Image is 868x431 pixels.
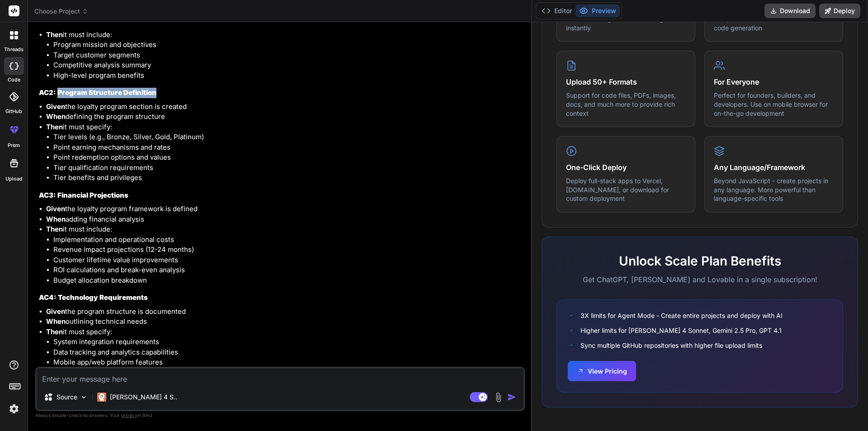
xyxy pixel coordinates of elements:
[53,265,523,275] li: ROI calculations and break-even analysis
[46,307,523,317] li: the program structure is documented
[566,76,686,87] h4: Upload 50+ Formats
[46,30,63,39] strong: Then
[35,411,525,420] p: Always double-check its answers. Your in Bind
[5,175,23,183] label: Upload
[53,71,523,81] li: High-level program benefits
[80,393,88,401] img: Pick Models
[46,122,523,183] li: it must specify:
[566,176,686,203] p: Deploy full-stack apps to Vercel, [DOMAIN_NAME], or download for custom deployment
[6,401,22,417] img: settings
[493,392,504,403] img: attachment
[97,393,106,402] img: Claude 4 Sonnet
[764,4,816,18] button: Download
[46,327,523,388] li: it must specify:
[46,204,65,213] strong: Given
[714,176,834,203] p: Beyond JavaScript - create projects in any language. More powerful than language-specific tools
[53,142,523,153] li: Point earning mechanisms and rates
[8,76,20,84] label: code
[46,317,523,327] li: outlining technical needs
[34,7,88,16] span: Choose Project
[538,5,576,17] button: Editor
[580,326,782,335] span: Higher limits for [PERSON_NAME] 4 Sonnet, Gemini 2.5 Pro, GPT 4.1
[53,347,523,358] li: Data tracking and analytics capabilities
[46,112,523,122] li: defining the program structure
[557,251,843,270] h2: Unlock Scale Plan Benefits
[53,40,523,50] li: Program mission and objectives
[53,50,523,61] li: Target customer segments
[46,214,523,225] li: adding financial analysis
[46,225,63,233] strong: Then
[576,5,620,17] button: Preview
[46,204,523,214] li: the loyalty program framework is defined
[110,393,177,402] p: [PERSON_NAME] 4 S..
[53,60,523,71] li: Competitive analysis summary
[5,108,22,115] label: GitHub
[53,152,523,163] li: Point redemption options and values
[46,224,523,285] li: it must include:
[714,91,834,118] p: Perfect for founders, builders, and developers. Use on mobile browser for on-the-go development
[53,275,523,286] li: Budget allocation breakdown
[46,215,66,223] strong: When
[46,123,63,131] strong: Then
[53,235,523,245] li: Implementation and operational costs
[714,76,834,87] h4: For Everyone
[8,142,20,149] label: prem
[507,393,516,402] img: icon
[557,274,843,285] p: Get ChatGPT, [PERSON_NAME] and Lovable in a single subscription!
[53,245,523,255] li: Revenue impact projections (12-24 months)
[57,393,77,402] p: Source
[4,46,24,53] label: threads
[580,341,762,350] span: Sync multiple GitHub repositories with higher file upload limits
[46,307,65,316] strong: Given
[714,162,834,173] h4: Any Language/Framework
[39,191,128,199] strong: AC3: Financial Projections
[46,327,63,336] strong: Then
[566,162,686,173] h4: One-Click Deploy
[53,255,523,265] li: Customer lifetime value improvements
[53,132,523,142] li: Tier levels (e.g., Bronze, Silver, Gold, Platinum)
[39,88,156,97] strong: AC2: Program Structure Definition
[53,357,523,368] li: Mobile app/web platform features
[568,361,636,381] button: View Pricing
[46,317,66,326] strong: When
[566,91,686,118] p: Support for code files, PDFs, images, docs, and much more to provide rich context
[819,4,860,18] button: Deploy
[39,293,148,302] strong: AC4: Technology Requirements
[46,112,66,121] strong: When
[46,102,65,111] strong: Given
[46,30,523,81] li: it must include:
[46,102,523,112] li: the loyalty program section is created
[121,412,137,418] span: privacy
[53,173,523,183] li: Tier benefits and privileges
[53,337,523,347] li: System integration requirements
[53,163,523,173] li: Tier qualification requirements
[580,311,783,320] span: 3X limits for Agent Mode - Create entire projects and deploy with AI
